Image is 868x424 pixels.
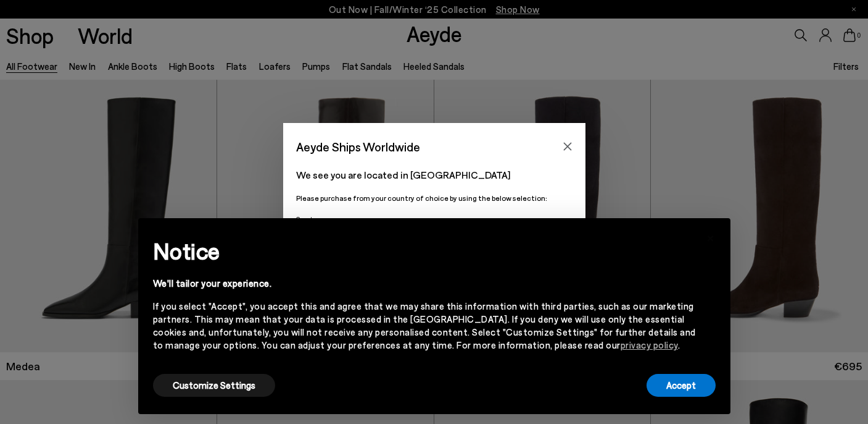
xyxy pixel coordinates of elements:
button: Customize Settings [153,374,275,397]
button: Close this notice [696,222,725,252]
div: We'll tailor your experience. [153,277,696,290]
button: Close [558,137,577,156]
a: privacy policy [621,339,678,350]
span: × [706,227,715,245]
p: We see you are located in [GEOGRAPHIC_DATA] [296,167,572,182]
div: If you select "Accept", you accept this and agree that we may share this information with third p... [153,300,696,352]
h2: Notice [153,235,696,267]
span: Aeyde Ships Worldwide [296,136,420,158]
p: Please purchase from your country of choice by using the below selection: [296,192,572,204]
button: Accept [647,374,716,397]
